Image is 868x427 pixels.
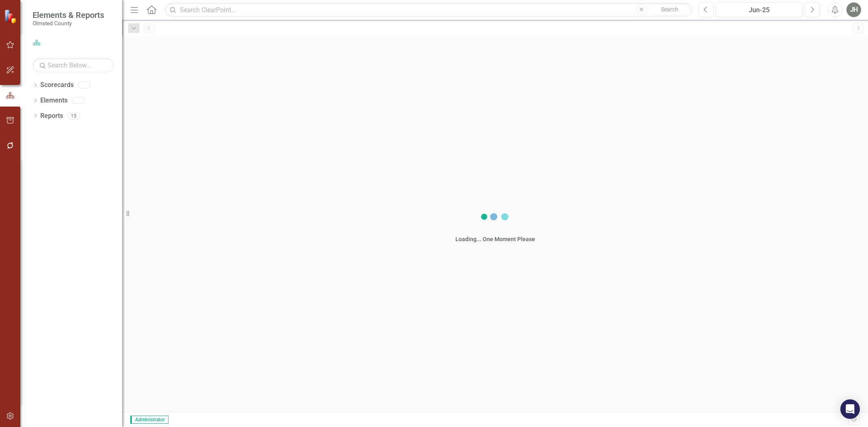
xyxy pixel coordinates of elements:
input: Search ClearPoint... [165,3,692,17]
div: Open Intercom Messenger [840,399,860,419]
a: Scorecards [40,81,74,90]
div: Loading... One Moment Please [455,235,535,243]
span: Search [661,6,678,13]
img: ClearPoint Strategy [4,9,18,23]
a: Reports [40,111,63,121]
small: Olmsted County [33,20,104,26]
a: Elements [40,96,68,105]
span: Elements & Reports [33,10,104,20]
span: Administrator [130,416,168,424]
div: Jun-25 [719,5,800,15]
div: 15 [67,112,80,119]
button: Search [649,4,690,15]
button: Jun-25 [716,2,802,17]
button: JH [846,2,861,17]
input: Search Below... [33,58,114,72]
